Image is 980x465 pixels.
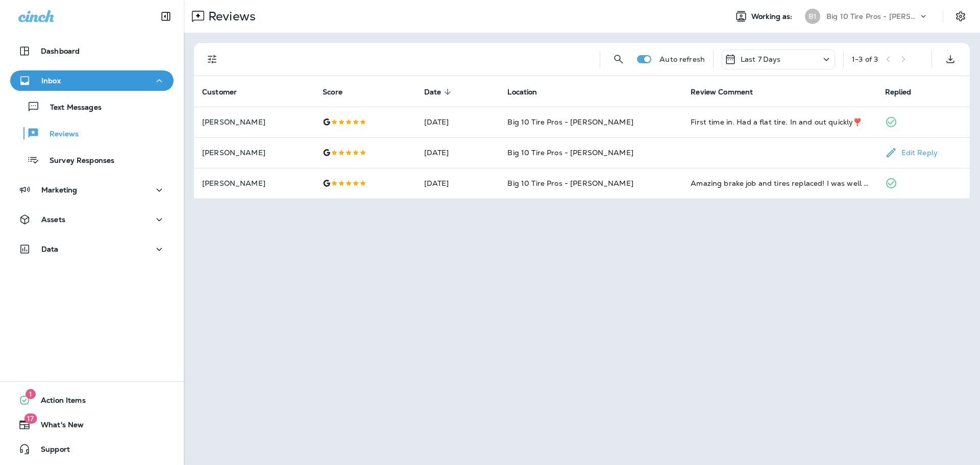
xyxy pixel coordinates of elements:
span: Location [507,87,550,96]
button: Settings [951,7,970,26]
p: Last 7 Days [741,55,781,63]
p: Auto refresh [659,55,705,63]
span: Customer [202,87,250,96]
td: [DATE] [416,137,500,168]
span: Date [424,87,455,96]
p: Marketing [41,186,77,194]
button: Filters [202,49,223,69]
p: Assets [41,215,65,224]
div: Amazing brake job and tires replaced! I was well aware my brakes were ROUGH and had been expectin... [691,178,868,188]
button: 1Action Items [10,390,174,410]
p: Survey Responses [39,156,114,166]
p: Big 10 Tire Pros - [PERSON_NAME] [826,12,918,20]
button: Collapse Sidebar [152,6,180,27]
p: Inbox [41,77,61,85]
div: 1 - 3 of 3 [852,55,878,63]
span: Support [31,445,70,457]
span: Location [507,88,537,96]
p: [PERSON_NAME] [202,118,306,126]
span: Score [323,87,356,96]
span: 17 [24,413,37,424]
p: Reviews [204,9,256,24]
button: Text Messages [10,96,174,117]
td: [DATE] [416,107,500,137]
button: Support [10,439,174,459]
button: Inbox [10,70,174,91]
span: Big 10 Tire Pros - [PERSON_NAME] [507,179,633,188]
p: Text Messages [40,103,102,113]
span: What's New [31,421,84,433]
button: Data [10,239,174,259]
button: Export as CSV [940,49,961,69]
span: Score [323,88,342,96]
div: B1 [805,9,820,24]
span: Replied [885,87,925,96]
span: Review Comment [691,88,753,96]
span: Big 10 Tire Pros - [PERSON_NAME] [507,148,633,157]
p: Data [41,245,59,253]
span: Working as: [751,12,795,21]
span: Date [424,88,442,96]
p: Dashboard [41,47,80,55]
p: Edit Reply [897,149,938,157]
button: 17What's New [10,414,174,435]
div: First time in. Had a flat tire. In and out quickly❣️ [691,117,868,127]
span: 1 [26,389,36,399]
button: Reviews [10,123,174,144]
button: Search Reviews [608,49,629,69]
span: Review Comment [691,87,766,96]
span: Customer [202,88,237,96]
p: Reviews [39,130,79,139]
span: Replied [885,88,912,96]
button: Assets [10,209,174,230]
td: [DATE] [416,168,500,199]
p: [PERSON_NAME] [202,179,306,187]
span: Action Items [31,396,86,408]
button: Dashboard [10,41,174,61]
p: [PERSON_NAME] [202,149,306,157]
button: Survey Responses [10,149,174,170]
button: Marketing [10,180,174,200]
span: Big 10 Tire Pros - [PERSON_NAME] [507,117,633,127]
